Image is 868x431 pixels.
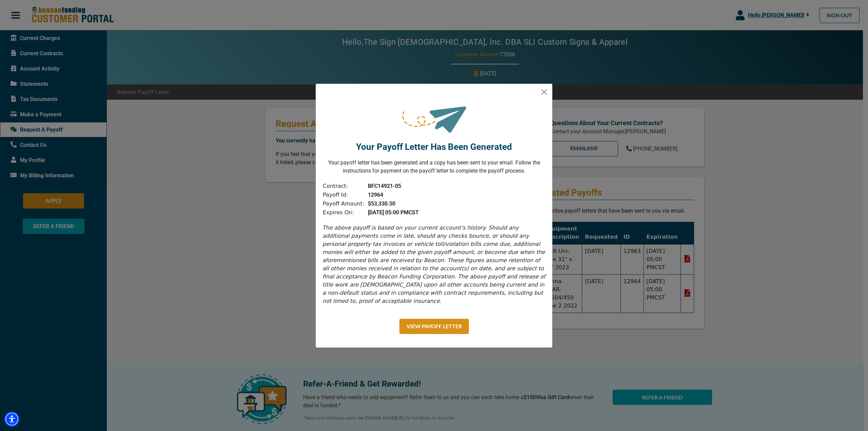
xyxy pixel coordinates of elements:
td: Payoff Id: [322,191,364,199]
b: BFC14921-05 [368,183,401,189]
b: 12964 [368,192,383,198]
p: Your payoff letter has been generated and a copy has been sent to your email. Follow the instruct... [321,159,547,175]
td: Payoff Amount: [322,199,364,208]
img: request-sent.png [401,95,467,137]
td: Contract: [322,182,364,191]
b: [DATE] 05:00 PM CST [368,209,419,216]
i: The above payoff is based on your current account’s history. Should any additional payments come ... [322,224,546,304]
button: Close [539,86,550,97]
b: $53,330.50 [368,200,395,207]
td: Expires On: [322,208,364,217]
div: Accessibility Menu [4,412,19,427]
p: Your Payoff Letter Has Been Generated [356,140,512,154]
button: View Payoff Letter [399,319,469,334]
